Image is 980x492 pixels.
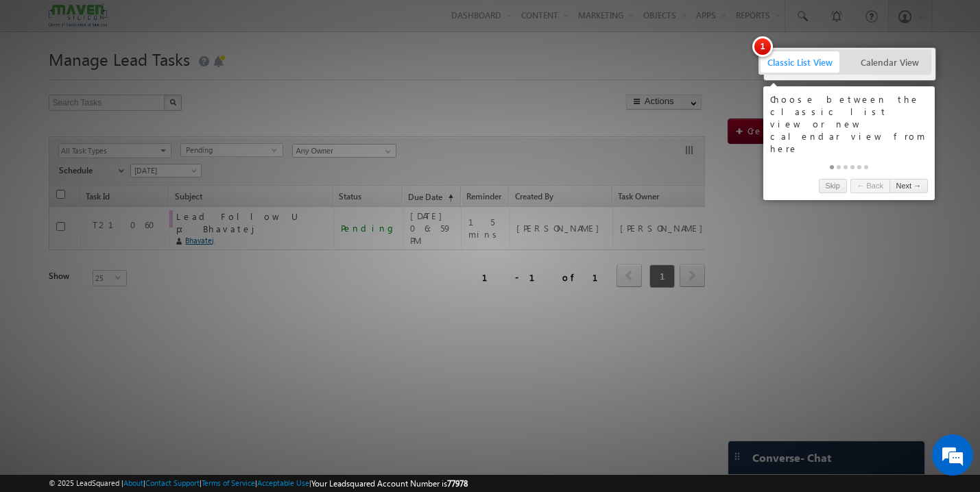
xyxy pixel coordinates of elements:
[752,36,773,57] span: 1
[447,478,468,489] span: 77978
[770,93,928,155] div: Choose between the classic list view or new calendar view from here
[850,51,929,73] span: Calendar View
[145,478,200,487] a: Contact Support
[311,478,468,489] span: Your Leadsquared Account Number is
[761,51,839,73] span: Classic List View
[889,179,928,193] a: Next →
[850,179,889,193] a: ← Back
[257,478,309,487] a: Acceptable Use
[202,478,255,487] a: Terms of Service
[819,179,847,193] a: Skip
[123,478,143,487] a: About
[49,477,468,490] span: © 2025 LeadSquared | | | | |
